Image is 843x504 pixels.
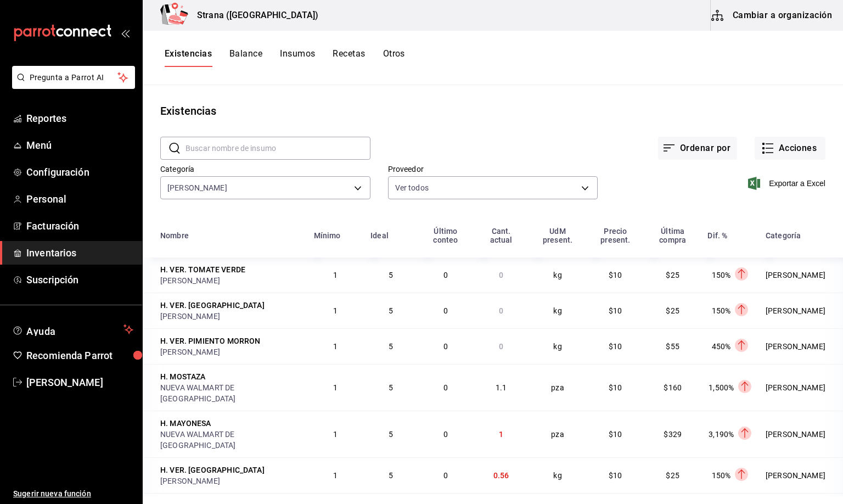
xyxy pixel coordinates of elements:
span: 150% [712,271,731,279]
span: Facturación [26,219,133,233]
div: [PERSON_NAME] [160,475,301,486]
span: 1,500% [709,383,734,392]
span: 0 [443,383,448,392]
div: navigation tabs [165,48,405,67]
div: H. MOSTAZA [160,371,206,382]
span: Pregunta a Parrot AI [30,72,118,83]
div: H. VER. [GEOGRAPHIC_DATA] [160,464,265,475]
span: 0 [443,271,448,279]
td: kg [529,293,586,328]
div: H. VER. PIMIENTO MORRON [160,335,260,346]
div: [PERSON_NAME] [160,275,301,286]
span: 0 [443,342,448,351]
span: $25 [666,271,679,279]
span: Ayuda [26,323,119,336]
div: Cant. actual [480,227,522,244]
span: 1 [333,306,338,315]
td: [PERSON_NAME] [759,257,843,293]
button: Existencias [165,48,212,67]
div: H. MAYONESA [160,418,211,429]
span: Configuración [26,165,133,180]
span: $10 [609,271,622,279]
span: 5 [389,383,393,392]
span: $10 [609,383,622,392]
span: 1 [333,342,338,351]
td: [PERSON_NAME] [759,457,843,493]
div: NUEVA WALMART DE [GEOGRAPHIC_DATA] [160,382,301,404]
span: 0 [499,342,503,351]
button: Ordenar por [658,137,737,160]
span: 1.1 [496,383,507,392]
div: Último conteo [424,227,467,244]
div: NUEVA WALMART DE [GEOGRAPHIC_DATA] [160,429,301,451]
span: [PERSON_NAME] [26,375,133,390]
span: 0 [443,306,448,315]
td: [PERSON_NAME] [759,293,843,328]
button: Pregunta a Parrot AI [12,66,135,89]
span: 1 [333,430,338,439]
span: 5 [389,271,393,279]
div: Categoría [766,231,801,240]
div: [PERSON_NAME] [160,346,301,357]
span: 150% [712,306,731,315]
button: open_drawer_menu [121,29,130,37]
span: 1 [499,430,503,439]
span: 5 [389,342,393,351]
td: kg [529,257,586,293]
td: pza [529,411,586,457]
span: Inventarios [26,245,133,260]
span: Menú [26,138,133,153]
div: Última compra [651,227,694,244]
span: Recomienda Parrot [26,348,133,363]
div: Mínimo [314,231,341,240]
span: 150% [712,471,731,480]
div: Dif. % [707,231,727,240]
span: 0 [499,271,503,279]
td: [PERSON_NAME] [759,328,843,364]
span: Personal [26,192,133,206]
div: Existencias [160,103,216,119]
span: $329 [664,430,682,439]
span: Reportes [26,111,133,126]
span: 0 [499,306,503,315]
span: $160 [664,383,682,392]
a: Pregunta a Parrot AI [8,80,135,91]
button: Insumos [280,48,315,67]
div: Precio present. [593,227,638,244]
div: [PERSON_NAME] [160,311,301,322]
td: [PERSON_NAME] [759,364,843,411]
td: kg [529,328,586,364]
button: Acciones [755,137,825,160]
span: 0 [443,471,448,480]
span: $10 [609,306,622,315]
span: $10 [609,342,622,351]
button: Recetas [333,48,365,67]
td: kg [529,457,586,493]
span: $25 [666,306,679,315]
td: pza [529,364,586,411]
span: Suscripción [26,272,133,287]
div: H. VER. TOMATE VERDE [160,264,245,275]
button: Otros [383,48,405,67]
span: 0.56 [493,471,509,480]
span: 3,190% [709,430,734,439]
label: Proveedor [388,165,598,173]
input: Buscar nombre de insumo [186,137,370,159]
button: Exportar a Excel [750,177,825,190]
span: $25 [666,471,679,480]
span: 5 [389,471,393,480]
span: 1 [333,271,338,279]
span: 5 [389,306,393,315]
button: Balance [229,48,262,67]
span: 5 [389,430,393,439]
span: $55 [666,342,679,351]
span: [PERSON_NAME] [167,182,227,193]
span: $10 [609,471,622,480]
span: $10 [609,430,622,439]
div: Nombre [160,231,189,240]
span: Sugerir nueva función [13,488,133,500]
span: Ver todos [395,182,429,193]
td: [PERSON_NAME] [759,411,843,457]
span: 1 [333,383,338,392]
